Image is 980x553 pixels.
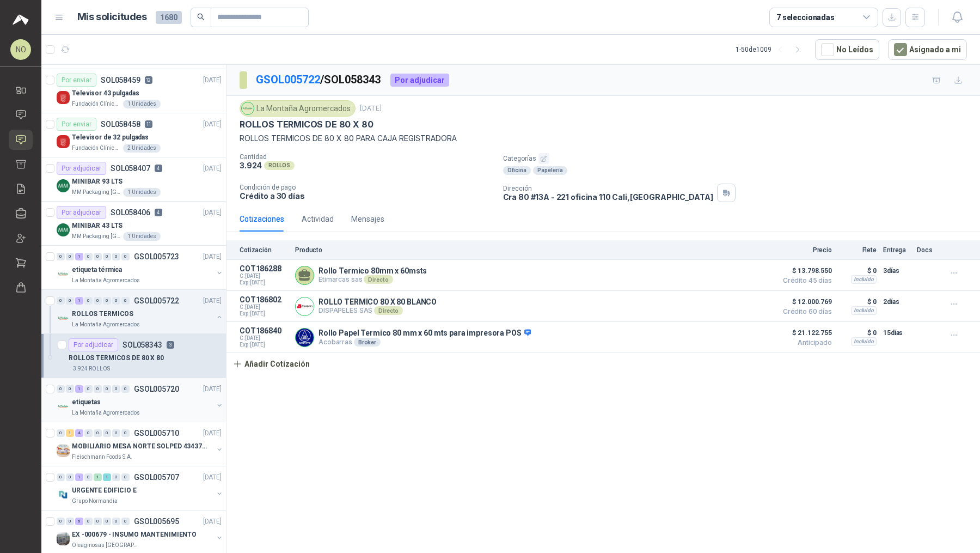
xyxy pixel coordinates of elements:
p: MM Packaging [GEOGRAPHIC_DATA] [72,188,121,197]
button: Añadir Cotización [226,353,316,375]
div: 6 [75,518,83,525]
div: 0 [112,473,120,481]
div: Directo [364,275,393,284]
a: Por adjudicarSOL0584064[DATE] Company LogoMINIBAR 43 LTSMM Packaging [GEOGRAPHIC_DATA]1 Unidades [41,202,226,246]
p: Dirección [503,185,713,192]
a: 0 0 1 0 1 1 0 0 GSOL005707[DATE] Company LogoURGENTE EDIFICIO EGrupo Normandía [57,471,224,506]
p: DISPAPELES SAS [318,306,437,315]
p: Grupo Normandía [72,497,118,506]
div: 1 [103,473,111,481]
p: SOL058458 [101,120,140,128]
div: 0 [121,297,130,305]
span: 1680 [156,11,182,24]
p: GSOL005695 [134,518,179,525]
p: Producto [295,246,771,254]
p: 3 días [883,264,910,277]
p: Cotización [240,246,289,254]
p: [DATE] [203,208,222,218]
div: 0 [84,297,93,305]
div: 0 [121,385,130,393]
div: 4 [75,429,83,437]
div: 0 [121,253,130,260]
div: 0 [66,473,74,481]
p: EX -000679 - INSUMO MANTENIMIENTO [72,530,197,540]
div: Cotizaciones [240,213,284,225]
img: Company Logo [57,400,70,413]
div: Por adjudicar [57,162,106,175]
p: [DATE] [360,104,382,114]
p: COT186840 [240,326,289,335]
img: Company Logo [57,223,70,236]
p: 12 [145,76,152,84]
div: 0 [121,518,130,525]
p: MM Packaging [GEOGRAPHIC_DATA] [72,232,121,241]
div: 0 [57,385,65,393]
img: Logo peakr [13,13,29,26]
p: 15 días [883,326,910,339]
p: etiquetas [72,397,101,408]
p: ROLLOS TERMICOS DE 80 X 80 [69,353,164,363]
div: Incluido [851,306,877,315]
div: Broker [354,338,381,347]
p: [DATE] [203,296,222,306]
div: Por enviar [57,118,96,131]
div: 0 [112,385,120,393]
p: MINIBAR 93 LTS [72,177,122,187]
div: 0 [103,253,111,260]
div: Incluido [851,337,877,346]
p: $ 0 [838,295,877,308]
div: 0 [84,253,93,260]
div: 0 [103,518,111,525]
div: 0 [66,385,74,393]
img: Company Logo [296,329,314,347]
p: Fundación Clínica Shaio [72,144,121,153]
p: 3.924 [240,161,262,170]
span: C: [DATE] [240,273,289,279]
p: Flete [838,246,877,254]
div: 0 [112,518,120,525]
a: GSOL005722 [256,73,320,86]
p: MOBILIARIO MESA NORTE SOLPED 4343782 [72,441,207,452]
div: 0 [112,253,120,260]
p: La Montaña Agromercados [72,409,140,417]
img: Company Logo [57,135,70,148]
p: Cra 80 #13A - 221 oficina 110 Cali , [GEOGRAPHIC_DATA] [503,192,713,202]
p: Rollo Papel Termico 80 mm x 60 mts para impresora POS [318,329,531,338]
p: Etimarcas sas [318,275,427,284]
p: URGENTE EDIFICIO E [72,485,137,496]
p: 3 [167,341,174,349]
p: SOL058343 [122,341,162,349]
span: $ 12.000.769 [777,295,832,308]
img: Company Logo [57,444,70,457]
p: Precio [777,246,832,254]
div: 0 [94,429,102,437]
img: Company Logo [57,91,70,104]
span: $ 21.122.755 [777,326,832,339]
p: ROLLOS TERMICOS DE 80 X 80 [240,119,373,130]
p: $ 0 [838,264,877,277]
img: Company Logo [57,179,70,192]
p: Fleischmann Foods S.A. [72,453,132,461]
div: 0 [103,297,111,305]
div: La Montaña Agromercados [240,100,356,117]
div: Por adjudicar [390,74,449,87]
p: etiqueta térmica [72,265,122,275]
p: GSOL005720 [134,385,179,393]
div: Por adjudicar [57,206,106,219]
div: 0 [94,385,102,393]
p: $ 0 [838,326,877,339]
p: COT186288 [240,264,289,273]
div: 1 - 50 de 1009 [736,41,806,58]
div: Por enviar [57,74,96,87]
p: GSOL005707 [134,473,179,481]
a: 0 0 1 0 0 0 0 0 GSOL005720[DATE] Company LogoetiquetasLa Montaña Agromercados [57,382,224,417]
div: Incluido [851,275,877,284]
div: Directo [374,306,403,315]
div: 3.924 ROLLOS [69,364,114,373]
p: [DATE] [203,163,222,174]
a: 0 1 4 0 0 0 0 0 GSOL005710[DATE] Company LogoMOBILIARIO MESA NORTE SOLPED 4343782Fleischmann Food... [57,427,224,461]
img: Company Logo [242,102,254,114]
p: ROLLOS TERMICOS [72,309,133,319]
p: 4 [155,165,162,172]
div: Actividad [302,213,334,225]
